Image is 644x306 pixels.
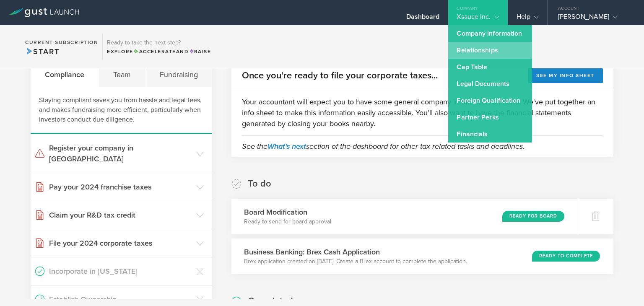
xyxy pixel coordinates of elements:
h3: Pay your 2024 franchise taxes [49,182,192,192]
h3: Establish Ownership [49,294,192,305]
div: Team [99,62,145,87]
div: Xsauce Inc. [457,13,499,25]
div: Business Banking: Brex Cash ApplicationBrex application created on [DATE]. Create a Brex account ... [231,239,613,274]
div: Fundraising [145,62,212,87]
h3: Business Banking: Brex Cash Application [244,246,467,257]
p: Your accountant will expect you to have some general company information on hand. We've put toget... [242,96,603,129]
h3: Incorporate in [US_STATE] [49,266,192,277]
a: What's next [267,142,306,151]
div: Ready to take the next step?ExploreAccelerateandRaise [102,34,215,60]
h2: Once you're ready to file your corporate taxes... [242,70,438,82]
h3: Claim your R&D tax credit [49,210,192,220]
div: Dashboard [406,13,440,25]
div: Compliance [31,62,99,87]
h3: Board Modification [244,207,331,218]
h3: File your 2024 corporate taxes [49,238,192,249]
p: Ready to send for board approval [244,218,331,226]
span: Start [25,47,59,56]
iframe: Chat Widget [602,266,644,306]
span: and [133,49,189,54]
h3: Register your company in [GEOGRAPHIC_DATA] [49,143,192,164]
p: Brex application created on [DATE]. Create a Brex account to complete the application. [244,257,467,266]
div: Help [517,13,539,25]
span: Accelerate [133,49,176,54]
h2: To do [248,178,271,190]
div: Board ModificationReady to send for board approvalReady for Board [231,199,578,234]
div: Staying compliant saves you from hassle and legal fees, and makes fundraising more efficient, par... [31,87,212,134]
div: [PERSON_NAME] [558,13,629,25]
button: See my info sheet [528,68,603,83]
div: Ready to Complete [532,251,600,262]
span: Raise [189,49,211,54]
div: Explore [107,48,211,55]
h3: Ready to take the next step? [107,40,211,46]
div: Ready for Board [502,211,564,222]
em: See the section of the dashboard for other tax related tasks and deadlines. [242,142,525,151]
h2: Current Subscription [25,40,98,45]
